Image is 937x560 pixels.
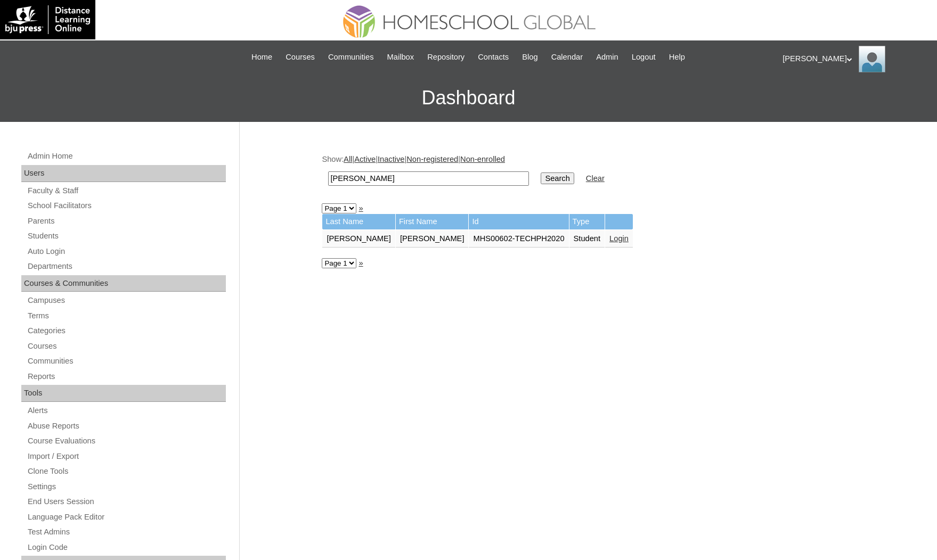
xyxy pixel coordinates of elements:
a: Contacts [472,51,514,63]
a: Campuses [27,294,226,307]
a: Reports [27,370,226,383]
span: Blog [522,51,537,63]
span: Home [251,51,272,63]
a: Help [664,51,690,63]
a: Alerts [27,404,226,417]
img: logo-white.png [5,5,90,34]
input: Search [328,171,529,186]
a: Home [246,51,278,63]
span: Communities [328,51,374,63]
a: Logout [626,51,661,63]
td: [PERSON_NAME] [322,230,395,248]
a: Clear [586,174,605,183]
a: Import / Export [27,450,226,463]
div: Users [21,165,226,182]
a: Abuse Reports [27,419,226,433]
a: Test Admins [27,525,226,539]
a: Parents [27,215,226,228]
a: Auto Login [27,245,226,258]
td: Type [569,214,605,229]
a: Communities [323,51,379,63]
a: Course Evaluations [27,434,226,448]
a: Login Code [27,541,226,554]
a: Inactive [378,155,405,163]
a: Categories [27,324,226,337]
a: Clone Tools [27,465,226,478]
a: All [344,155,352,163]
span: Help [669,51,685,63]
a: » [358,259,363,267]
span: Courses [286,51,315,63]
a: Repository [422,51,470,63]
a: Faculty & Staff [27,184,226,197]
a: Departments [27,260,226,273]
a: Login [609,234,629,243]
a: Active [354,155,376,163]
span: Mailbox [387,51,414,63]
td: Last Name [322,214,395,229]
a: School Facilitators [27,199,226,212]
a: Courses [280,51,320,63]
span: Admin [596,51,618,63]
td: MHS00602-TECHPH2020 [469,230,568,248]
a: » [358,204,363,212]
a: Terms [27,309,226,323]
td: Student [569,230,605,248]
span: Logout [632,51,656,63]
a: Students [27,229,226,243]
a: Settings [27,480,226,493]
a: Non-registered [406,155,458,163]
a: Admin [591,51,624,63]
div: Tools [21,385,226,402]
td: First Name [396,214,469,229]
h3: Dashboard [5,74,932,122]
a: Mailbox [382,51,420,63]
div: Show: | | | | [322,154,849,192]
a: End Users Session [27,495,226,508]
span: Calendar [551,51,583,63]
span: Contacts [478,51,509,63]
span: Repository [427,51,465,63]
a: Blog [517,51,543,63]
input: Search [541,172,574,184]
a: Communities [27,355,226,368]
a: Courses [27,340,226,353]
td: Id [469,214,568,229]
a: Non-enrolled [460,155,505,163]
div: [PERSON_NAME] [783,46,926,72]
a: Calendar [546,51,588,63]
img: Ariane Ebuen [859,46,885,72]
td: [PERSON_NAME] [396,230,469,248]
a: Admin Home [27,150,226,163]
a: Language Pack Editor [27,510,226,524]
div: Courses & Communities [21,275,226,292]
